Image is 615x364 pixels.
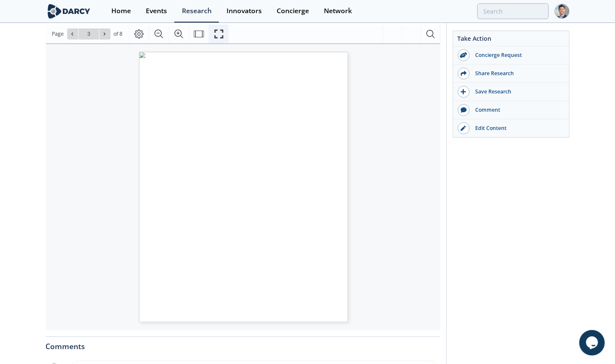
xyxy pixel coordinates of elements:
a: Edit Content [453,119,569,137]
div: Home [111,8,131,14]
div: Share Research [470,70,565,77]
img: logo-wide.svg [46,4,92,19]
img: Profile [555,4,570,19]
input: Advanced Search [477,3,549,19]
div: Concierge [277,8,309,14]
div: Innovators [227,8,262,14]
div: Edit Content [470,124,565,132]
div: Concierge Request [470,51,565,59]
div: Comments [46,337,440,350]
div: Research [182,8,212,14]
div: Network [324,8,352,14]
div: Events [146,8,167,14]
div: Take Action [453,34,569,46]
iframe: chat widget [579,330,606,356]
div: Comment [470,106,565,114]
div: Save Research [470,88,565,96]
